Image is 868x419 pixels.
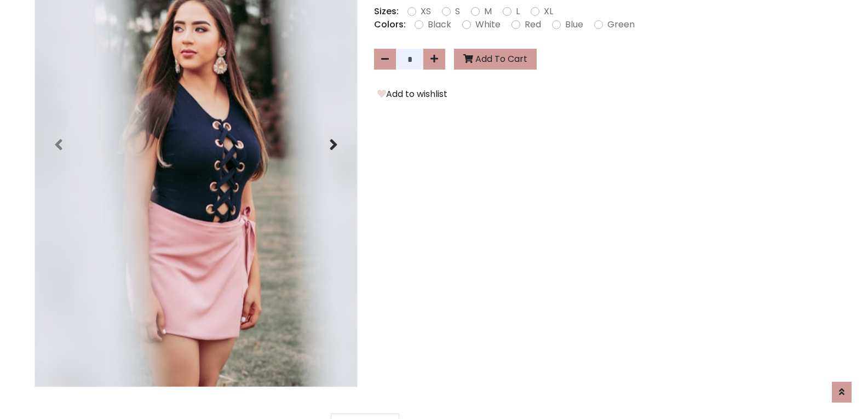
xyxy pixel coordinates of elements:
label: White [475,18,501,31]
label: Black [428,18,451,31]
button: Add to wishlist [374,87,451,101]
p: Colors: [374,18,406,31]
label: XS [421,5,431,18]
label: L [516,5,520,18]
label: XL [544,5,553,18]
button: Add To Cart [454,49,537,70]
p: Sizes: [374,5,399,18]
label: M [484,5,492,18]
label: Blue [565,18,583,31]
label: S [455,5,460,18]
label: Green [607,18,635,31]
label: Red [525,18,541,31]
